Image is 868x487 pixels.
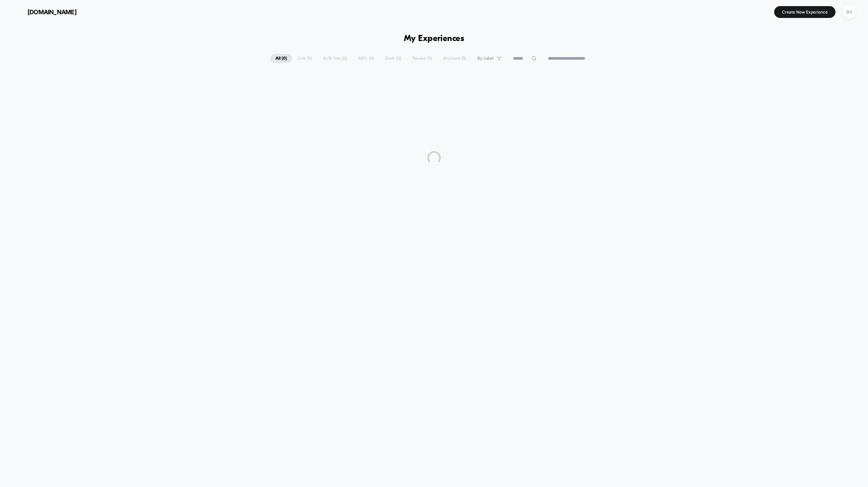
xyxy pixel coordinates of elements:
h1: My Experiences [404,34,464,44]
div: BS [843,5,856,19]
span: By Label [477,56,494,61]
button: [DOMAIN_NAME] [10,6,79,17]
button: Create New Experience [774,6,835,18]
span: All ( 0 ) [270,54,292,63]
span: [DOMAIN_NAME] [27,8,77,16]
button: BS [841,5,858,19]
